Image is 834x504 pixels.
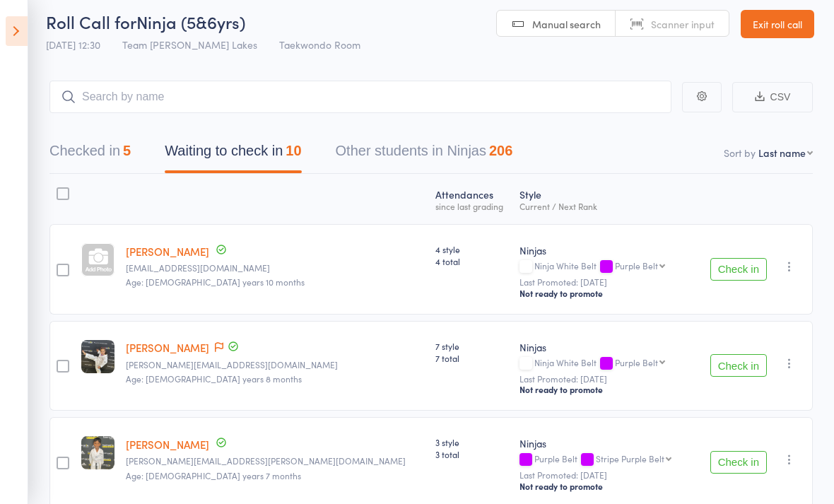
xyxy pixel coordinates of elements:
[615,358,658,367] div: Purple Belt
[126,263,424,273] small: zeinabyaakoub.87@outlook.com
[435,352,508,364] span: 7 total
[519,470,692,480] small: Last Promoted: [DATE]
[435,201,508,211] div: since last grading
[519,454,692,466] div: Purple Belt
[126,469,301,481] span: Age: [DEMOGRAPHIC_DATA] years 7 months
[710,258,767,281] button: Check in
[741,10,814,38] a: Exit roll call
[136,10,245,33] span: Ninja (5&6yrs)
[123,143,131,158] div: 5
[651,17,715,31] span: Scanner input
[519,358,692,370] div: Ninja White Belt
[710,354,767,377] button: Check in
[126,244,209,259] a: [PERSON_NAME]
[435,255,508,267] span: 4 total
[435,243,508,255] span: 4 style
[49,136,131,173] button: Checked in5
[519,243,692,257] div: Ninjas
[514,180,698,218] div: Style
[519,288,692,299] div: Not ready to promote
[519,277,692,287] small: Last Promoted: [DATE]
[435,448,508,460] span: 3 total
[519,374,692,384] small: Last Promoted: [DATE]
[435,340,508,352] span: 7 style
[519,481,692,492] div: Not ready to promote
[126,360,424,370] small: laura.covrk@hotmail.com
[435,436,508,448] span: 3 style
[126,276,305,288] span: Age: [DEMOGRAPHIC_DATA] years 10 months
[165,136,301,173] button: Waiting to check in10
[615,261,658,270] div: Purple Belt
[126,437,209,452] a: [PERSON_NAME]
[430,180,514,218] div: Atten­dances
[758,146,806,160] div: Last name
[126,340,209,355] a: [PERSON_NAME]
[49,81,671,113] input: Search by name
[710,451,767,474] button: Check in
[46,37,100,52] span: [DATE] 12:30
[724,146,756,160] label: Sort by
[286,143,301,158] div: 10
[81,436,114,469] img: image1749869950.png
[489,143,512,158] div: 206
[519,384,692,395] div: Not ready to promote
[81,340,114,373] img: image1753164797.png
[126,456,424,466] small: andrea.carnelio@gmail.com
[596,454,664,463] div: Stripe Purple Belt
[122,37,257,52] span: Team [PERSON_NAME] Lakes
[532,17,601,31] span: Manual search
[336,136,513,173] button: Other students in Ninjas206
[519,201,692,211] div: Current / Next Rank
[46,10,136,33] span: Roll Call for
[519,261,692,273] div: Ninja White Belt
[519,436,692,450] div: Ninjas
[279,37,360,52] span: Taekwondo Room
[732,82,813,112] button: CSV
[519,340,692,354] div: Ninjas
[126,373,302,385] span: Age: [DEMOGRAPHIC_DATA] years 8 months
